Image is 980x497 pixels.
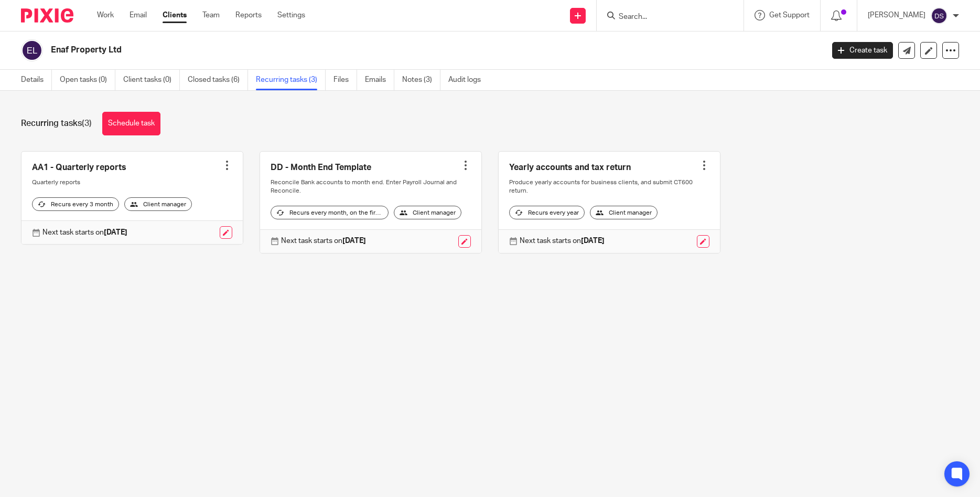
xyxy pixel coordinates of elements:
h2: Enaf Property Ltd [51,45,663,56]
p: [PERSON_NAME] [868,10,925,20]
a: Work [97,10,114,20]
a: Audit logs [448,70,489,90]
img: Pixie [21,8,73,23]
a: Email [130,10,147,20]
span: Get Support [769,12,810,19]
strong: [DATE] [104,229,127,236]
a: Emails [365,70,394,90]
a: Reports [235,10,262,20]
div: Recurs every year [509,206,585,219]
div: Recurs every month, on the first workday [271,206,389,219]
p: Next task starts on [281,236,366,246]
div: Client manager [394,206,461,219]
a: Schedule task [102,112,160,135]
input: Search [618,13,712,22]
div: Client manager [124,197,192,211]
a: Settings [277,10,305,20]
a: Details [21,70,52,90]
div: Recurs every 3 month [32,197,119,211]
span: (3) [82,119,92,128]
div: Client manager [590,206,658,219]
a: Create task [832,42,893,59]
a: Open tasks (0) [60,70,115,90]
strong: [DATE] [342,237,366,245]
a: Client tasks (0) [123,70,180,90]
img: svg%3E [931,7,947,24]
h1: Recurring tasks [21,118,92,129]
a: Team [202,10,220,20]
a: Clients [163,10,187,20]
a: Closed tasks (6) [188,70,248,90]
img: svg%3E [21,39,43,61]
p: Next task starts on [520,236,605,246]
a: Files [333,70,357,90]
p: Next task starts on [42,227,127,238]
a: Recurring tasks (3) [256,70,326,90]
a: Notes (3) [402,70,440,90]
strong: [DATE] [581,237,605,245]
